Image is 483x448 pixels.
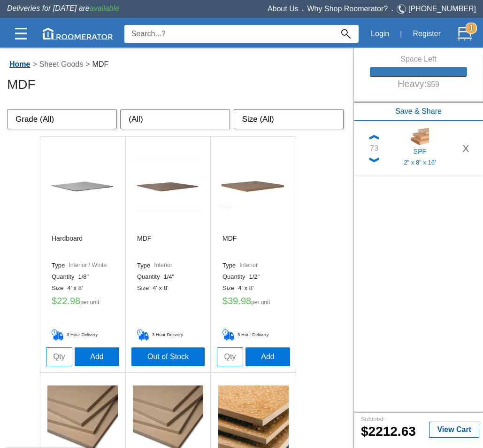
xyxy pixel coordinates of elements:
h5: 39.98 [222,296,284,310]
small: $59 [427,80,439,88]
a: SPF2" x 8" x 16' [383,127,457,170]
small: Subtotal: [361,416,385,423]
a: Home [7,60,32,68]
img: /app/images/Buttons/favicon.jpg [47,149,118,220]
h5: 3 Hour Delivery [52,329,114,341]
button: X [457,141,475,156]
label: $ [222,296,228,306]
input: Search...? [124,25,334,43]
label: $ [52,296,57,306]
label: Size [137,284,153,292]
label: Interior [154,262,172,269]
label: Interior [239,262,258,269]
div: | [394,24,407,44]
img: /app/images/Buttons/favicon.jpg [218,149,289,220]
button: Add [75,347,119,366]
span: • [388,8,397,12]
button: Register [407,24,446,44]
img: Cart.svg [458,27,472,41]
label: $ [361,424,368,439]
h6: Hardboard [52,235,83,258]
label: 4' x 8' [67,284,86,292]
b: View Cart [437,425,471,433]
img: Delivery_Cart.png [52,329,67,341]
label: Size [52,284,67,292]
label: 1/2" [249,273,263,281]
img: Delivery_Cart.png [137,329,152,341]
button: Add [245,347,290,366]
h6: MDF [222,235,237,258]
label: Interior / White [69,262,107,269]
a: [PHONE_NUMBER] [408,5,476,13]
img: Telephone.svg [397,3,408,15]
h5: 3 Hour Delivery [137,329,199,341]
label: per unit [251,299,270,306]
span: • [299,8,307,12]
img: Search_Icon.svg [341,29,351,39]
img: Up_Chevron.png [369,135,379,140]
a: Sheet Goods [37,60,85,68]
label: Quantity [222,273,249,281]
input: Qty [217,347,243,366]
label: Size [222,284,238,292]
button: Save & Share [354,102,483,121]
img: Delivery_Cart.png [222,329,238,341]
span: available [90,4,119,12]
label: Type [52,262,69,269]
span: Deliveries for [DATE] are [7,4,119,12]
h5: 22.98 [52,296,114,310]
b: 2212.63 [361,424,416,439]
a: Why Shop Roomerator? [307,5,388,13]
label: MDF [90,59,111,70]
label: Quantity [52,273,78,281]
input: Qty [46,347,72,366]
label: Type [137,262,154,269]
button: View Cart [429,422,479,438]
label: per unit [80,299,99,306]
label: 1/4" [163,273,178,281]
label: Type [222,262,239,269]
h6: MDF [137,235,151,258]
label: > [85,59,90,70]
label: 4' x 8' [153,284,172,292]
img: roomerator-logo.svg [43,28,113,39]
h5: SPF [390,146,450,155]
label: 1/8" [78,273,92,281]
img: Categories.svg [15,28,27,39]
h5: Heavy: [370,77,467,89]
label: Quantity [137,273,163,281]
img: 11200265_sm.jpg [410,127,429,146]
h6: Space Left [370,55,467,63]
label: > [32,59,37,70]
a: About Us [268,5,299,13]
strong: 1 [466,23,477,34]
label: 4' x 8' [238,284,257,292]
img: Down_Chevron.png [369,157,379,162]
img: /app/images/Buttons/favicon.jpg [133,149,203,220]
button: Login [366,24,394,44]
div: 73 [370,143,378,154]
h5: 2" x 8" x 16' [390,159,450,166]
h5: 3 Hour Delivery [222,329,284,341]
h3: MDF [7,74,352,92]
button: Out of Stock [131,347,205,366]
